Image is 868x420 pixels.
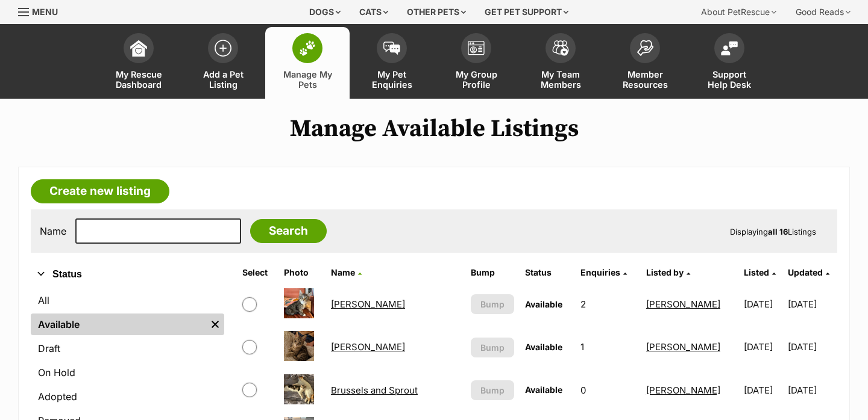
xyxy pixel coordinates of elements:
[533,69,588,90] span: My Team Members
[768,227,788,236] strong: all 16
[525,342,562,352] span: Available
[331,384,418,396] a: Brussels and Sprout
[331,267,355,277] span: Name
[580,267,620,277] span: translation missing: en.admin.listings.index.attributes.enquiries
[576,283,640,325] td: 2
[637,40,653,56] img: member-resources-icon-8e73f808a243e03378d46382f2149f9095a855e16c252ad45f914b54edf8863c.svg
[618,69,672,90] span: Member Resources
[31,386,224,407] a: Adopted
[31,179,169,203] a: Create new listing
[237,263,278,282] th: Select
[40,226,66,236] label: Name
[788,326,836,368] td: [DATE]
[552,40,569,56] img: team-members-icon-5396bd8760b3fe7c0b43da4ab00e1e3bb1a5d9ba89233759b79545d2d3fc5d0d.svg
[280,69,335,90] span: Manage My Pets
[739,283,787,325] td: [DATE]
[196,69,250,90] span: Add a Pet Listing
[518,27,603,99] a: My Team Members
[646,341,720,353] a: [PERSON_NAME]
[480,341,505,354] span: Bump
[788,283,836,325] td: [DATE]
[331,298,405,310] a: [PERSON_NAME]
[576,326,640,368] td: 1
[739,326,787,368] td: [DATE]
[299,40,316,56] img: manage-my-pets-icon-02211641906a0b7f246fdf0571729dbe1e7629f14944591b6c1af311fb30b64b.svg
[31,313,206,335] a: Available
[788,369,836,411] td: [DATE]
[279,263,325,282] th: Photo
[466,263,519,282] th: Bump
[576,369,640,411] td: 0
[181,27,265,99] a: Add a Pet Listing
[580,267,627,277] a: Enquiries
[721,41,738,55] img: help-desk-icon-fdf02630f3aa405de69fd3d07c3f3aa587a6932b1a1747fa1d2bba05be0121f9.svg
[434,27,518,99] a: My Group Profile
[646,384,720,396] a: [PERSON_NAME]
[744,267,776,277] a: Listed
[215,40,231,57] img: add-pet-listing-icon-0afa8454b4691262ce3f59096e99ab1cd57d4a30225e0717b998d2c9b9846f56.svg
[739,369,787,411] td: [DATE]
[130,40,147,57] img: dashboard-icon-eb2f2d2d3e046f16d808141f083e7271f6b2e854fb5c12c21221c1fb7104beca.svg
[32,7,58,17] span: Menu
[31,338,224,359] a: Draft
[449,69,503,90] span: My Group Profile
[480,298,505,310] span: Bump
[788,267,829,277] a: Updated
[646,298,720,310] a: [PERSON_NAME]
[525,299,562,309] span: Available
[646,267,684,277] span: Listed by
[702,69,756,90] span: Support Help Desk
[206,313,224,335] a: Remove filter
[525,384,562,395] span: Available
[471,380,514,400] button: Bump
[471,294,514,314] button: Bump
[365,69,419,90] span: My Pet Enquiries
[744,267,769,277] span: Listed
[31,267,224,282] button: Status
[96,27,181,99] a: My Rescue Dashboard
[31,362,224,383] a: On Hold
[480,384,505,397] span: Bump
[468,41,485,55] img: group-profile-icon-3fa3cf56718a62981997c0bc7e787c4b2cf8bcc04b72c1350f741eb67cf2f40e.svg
[788,267,823,277] span: Updated
[646,267,690,277] a: Listed by
[331,267,362,277] a: Name
[250,219,327,243] input: Search
[520,263,574,282] th: Status
[31,289,224,311] a: All
[331,341,405,353] a: [PERSON_NAME]
[383,42,400,55] img: pet-enquiries-icon-7e3ad2cf08bfb03b45e93fb7055b45f3efa6380592205ae92323e6603595dc1f.svg
[730,227,816,236] span: Displaying Listings
[265,27,350,99] a: Manage My Pets
[471,338,514,357] button: Bump
[603,27,687,99] a: Member Resources
[350,27,434,99] a: My Pet Enquiries
[687,27,772,99] a: Support Help Desk
[112,69,166,90] span: My Rescue Dashboard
